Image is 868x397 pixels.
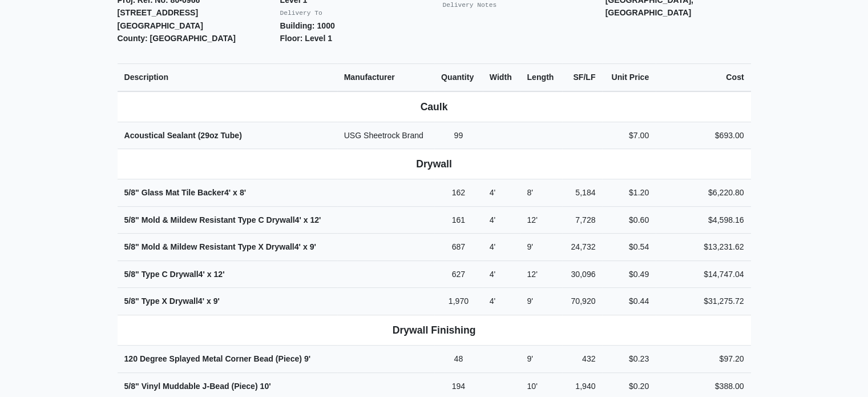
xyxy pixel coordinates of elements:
span: 12' [213,270,224,279]
td: 627 [434,260,483,288]
span: 8' [240,188,246,197]
span: 4' [294,242,301,251]
td: 70,920 [562,288,602,315]
td: $693.00 [656,122,750,149]
span: x [207,296,211,306]
td: $6,220.80 [656,179,750,207]
td: $0.44 [602,288,656,315]
span: 4' [224,188,231,197]
td: $0.60 [602,206,656,234]
strong: 5/8" Type C Drywall [124,270,225,279]
strong: [STREET_ADDRESS] [118,8,199,17]
td: 162 [434,179,483,207]
strong: Floor: Level 1 [280,34,333,43]
td: $4,598.16 [656,206,750,234]
span: 4' [295,215,301,224]
th: Quantity [434,63,483,91]
span: 12' [527,215,537,224]
th: Unit Price [602,63,656,91]
strong: 5/8" Vinyl Muddable J-Bead (Piece) [124,382,271,391]
span: 9' [527,354,533,363]
span: x [304,215,308,224]
td: 161 [434,206,483,234]
strong: [GEOGRAPHIC_DATA] [118,21,203,30]
b: Caulk [421,101,448,113]
small: Delivery Notes [443,2,497,9]
td: 7,728 [562,206,602,234]
span: 9' [527,296,533,306]
td: $0.23 [602,346,656,373]
strong: 5/8" Glass Mat Tile Backer [124,188,247,197]
span: 8' [527,188,533,197]
small: Delivery To [280,10,322,17]
span: 12' [527,270,537,279]
th: Manufacturer [337,63,434,91]
td: USG Sheetrock Brand [337,122,434,149]
td: 687 [434,234,483,261]
span: 4' [490,296,496,306]
td: 432 [562,346,602,373]
span: 9' [304,354,310,363]
td: $7.00 [602,122,656,149]
td: $14,747.04 [656,260,750,288]
td: $31,275.72 [656,288,750,315]
span: 12' [310,215,321,224]
td: 30,096 [562,260,602,288]
span: 9' [527,242,533,251]
span: 9' [213,296,220,306]
td: $0.54 [602,234,656,261]
span: 10' [260,382,271,391]
th: Description [118,63,337,91]
th: Length [520,63,562,91]
span: x [207,270,212,279]
span: 4' [490,215,496,224]
span: 10' [527,382,537,391]
td: 99 [434,122,483,149]
span: 4' [490,270,496,279]
td: $1.20 [602,179,656,207]
td: $0.49 [602,260,656,288]
td: 1,970 [434,288,483,315]
th: Cost [656,63,750,91]
td: $97.20 [656,346,750,373]
b: Drywall Finishing [393,324,476,336]
th: Width [483,63,520,91]
strong: County: [GEOGRAPHIC_DATA] [118,34,236,43]
td: 5,184 [562,179,602,207]
span: 4' [490,242,496,251]
td: $13,231.62 [656,234,750,261]
strong: 5/8" Mold & Mildew Resistant Type C Drywall [124,215,321,224]
span: 4' [198,296,204,306]
td: 24,732 [562,234,602,261]
b: Drywall [416,158,452,170]
span: 9' [310,242,316,251]
strong: Acoustical Sealant (29oz Tube) [124,131,242,140]
strong: 120 Degree Splayed Metal Corner Bead (Piece) [124,354,311,363]
span: x [303,242,308,251]
td: 48 [434,346,483,373]
span: x [233,188,237,197]
span: 4' [199,270,205,279]
strong: 5/8" Mold & Mildew Resistant Type X Drywall [124,242,316,251]
span: 4' [490,188,496,197]
strong: 5/8" Type X Drywall [124,296,220,306]
th: SF/LF [562,63,602,91]
strong: Building: 1000 [280,21,335,30]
